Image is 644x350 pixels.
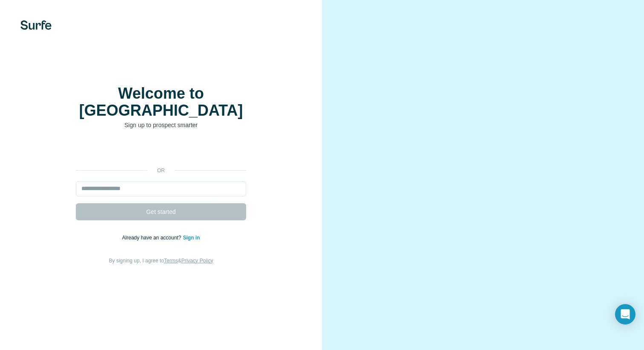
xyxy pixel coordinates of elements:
[122,235,183,241] span: Already have an account?
[76,85,246,119] h1: Welcome to [GEOGRAPHIC_DATA]
[147,167,175,174] p: or
[20,20,52,30] img: Surfe's logo
[164,258,178,264] a: Terms
[76,121,246,129] p: Sign up to prospect smarter
[183,235,200,241] a: Sign in
[72,142,250,161] iframe: Sign in with Google Button
[109,258,213,264] span: By signing up, I agree to &
[181,258,213,264] a: Privacy Policy
[615,304,635,324] div: Open Intercom Messenger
